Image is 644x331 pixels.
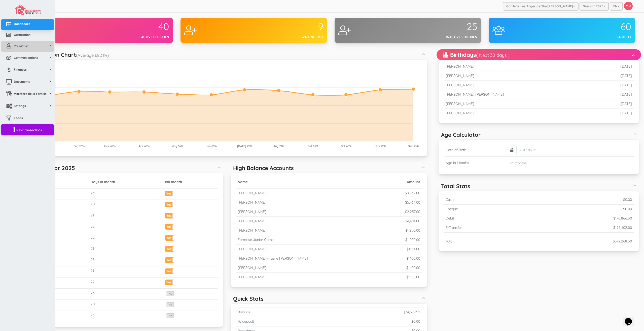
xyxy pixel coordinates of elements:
[91,180,161,184] h5: Days in month
[165,280,174,284] label: Yes
[236,317,331,326] td: To deposit
[444,62,596,71] td: [PERSON_NAME]
[405,237,420,242] small: $1,200.00
[273,144,284,148] tspan: Aug 71%
[89,266,163,278] td: 21
[31,311,89,322] td: December
[31,211,89,222] td: March
[516,146,632,154] input: 2017-05-21
[1,113,54,124] a: Leads
[31,300,89,311] td: November
[1,41,54,52] a: My Center
[31,289,89,300] td: October
[238,265,266,270] small: [PERSON_NAME]
[165,291,174,296] label: No
[165,258,174,261] label: Yes
[406,219,420,223] small: $1,404.00
[238,209,266,214] small: [PERSON_NAME]
[441,183,470,189] h5: Total Stats
[89,211,163,222] td: 21
[238,247,266,251] small: [PERSON_NAME]
[16,128,42,132] span: New transactions
[408,144,419,148] tspan: Dec 73%
[533,214,634,223] td: $176,866.50
[533,195,634,205] td: $0.00
[533,237,634,246] td: $372,268.50
[444,157,505,170] td: Age in Months
[238,200,266,205] small: [PERSON_NAME]
[14,79,30,84] span: Documents
[171,144,183,148] tspan: May 66%
[14,104,26,108] span: Settings
[14,67,27,72] span: Finances
[331,317,422,326] td: $0.00
[533,223,634,233] td: $195,402.00
[1,101,54,112] a: Settings
[444,223,533,233] td: E-Transfer
[407,247,420,251] small: $1,164.00
[31,233,89,244] td: May
[165,224,174,228] label: Yes
[14,22,30,26] span: Dashboard
[476,52,510,58] small: ( Next 30 days )
[444,214,533,223] td: Debit
[254,35,323,39] div: Waiting list
[89,200,163,211] td: 20
[1,19,54,30] a: Dashboard
[236,308,331,317] td: Balance
[165,191,174,195] label: Yes
[89,300,163,311] td: 20
[406,265,420,270] small: $1,100.00
[238,275,266,279] small: [PERSON_NAME]
[331,308,422,317] td: $34,579.52
[139,144,150,148] tspan: Apr 69%
[89,233,163,244] td: 22
[444,90,596,99] td: [PERSON_NAME] [PERSON_NAME]
[405,228,420,233] small: $1,250.00
[406,275,420,279] small: $1,100.00
[31,200,89,211] td: February
[596,109,634,118] td: [DATE]
[1,65,54,76] a: Finances
[165,302,174,307] label: No
[507,159,632,167] input: In months
[596,81,634,90] td: [DATE]
[233,165,294,171] h5: High Balance Accounts
[375,144,386,148] tspan: Nov 72%
[408,35,477,39] div: Inactive children
[89,289,163,300] td: 23
[341,144,351,148] tspan: Oct 65%
[100,21,169,32] div: 40
[89,222,163,233] td: 22
[14,116,23,120] span: Leads
[31,266,89,278] td: August
[1,77,54,88] a: Documents
[31,255,89,266] td: July
[89,278,163,289] td: 22
[596,90,634,99] td: [DATE]
[562,21,631,32] div: 60
[596,62,634,71] td: [DATE]
[14,43,29,48] span: My Center
[33,180,87,184] h5: Mois
[89,189,163,200] td: 23
[386,180,420,184] h5: Amount
[165,246,174,250] label: Yes
[31,189,89,200] td: January
[443,52,510,58] h5: Birthdays
[238,180,382,184] h5: Name
[89,244,163,255] td: 21
[405,209,420,214] small: $2,257.00
[100,35,169,39] div: Active children
[444,144,505,157] td: Date of Birth
[165,213,174,217] label: Yes
[89,311,163,322] td: 23
[29,52,109,58] h5: Occupation Chart
[237,144,252,148] tspan: [DATE] 72%
[14,56,38,60] span: Communications
[31,278,89,289] td: September
[308,144,318,148] tspan: Set 65%
[444,71,596,81] td: [PERSON_NAME]
[14,92,47,96] span: Ministere de la Famille
[165,202,174,206] label: Yes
